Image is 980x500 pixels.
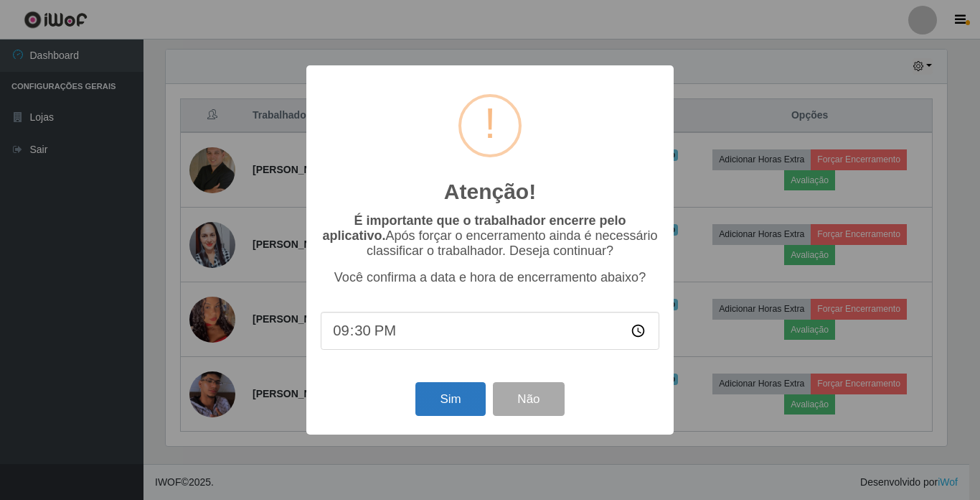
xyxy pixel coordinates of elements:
p: Você confirma a data e hora de encerramento abaixo? [321,270,659,285]
p: Após forçar o encerramento ainda é necessário classificar o trabalhador. Deseja continuar? [321,213,659,259]
h2: Atenção! [444,179,536,205]
button: Sim [415,382,485,416]
b: É importante que o trabalhador encerre pelo aplicativo. [322,213,626,243]
button: Não [493,382,564,416]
